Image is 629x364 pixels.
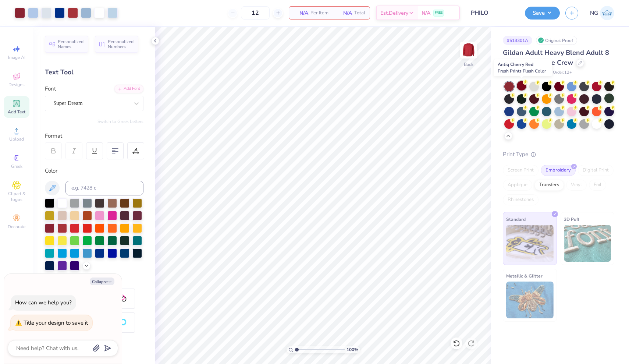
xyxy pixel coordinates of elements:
button: Switch to Greek Letters [97,119,143,124]
img: Standard [506,225,554,262]
div: # 513301A [503,36,532,45]
input: e.g. 7428 c [65,181,143,195]
div: Format [45,132,144,140]
div: Vinyl [566,180,587,191]
span: Standard [506,215,526,223]
span: Upload [9,136,24,142]
div: Title your design to save it [24,319,88,326]
span: FREE [435,10,443,15]
div: Foil [589,180,606,191]
span: Personalized Numbers [108,39,134,49]
div: Applique [503,180,532,191]
a: NG [590,6,614,20]
div: Screen Print [503,165,539,176]
span: Personalized Names [58,39,84,49]
span: N/A [422,9,430,17]
img: Metallic & Glitter [506,282,554,318]
span: Total [354,9,365,17]
div: Original Proof [536,36,577,45]
div: Digital Print [578,165,614,176]
img: Back [461,43,476,57]
span: Decorate [8,224,25,230]
span: Metallic & Glitter [506,272,543,280]
div: Embroidery [541,165,576,176]
span: N/A [337,9,352,17]
span: Est. Delivery [380,9,408,17]
div: Back [464,61,473,68]
span: Fresh Prints Flash Color [498,68,546,74]
span: Greek [11,163,22,169]
input: – – [241,6,270,20]
label: Font [45,85,56,93]
span: Gildan Adult Heavy Blend Adult 8 Oz. 50/50 Fleece Crew [503,48,609,67]
div: Antiq Cherry Red [494,59,552,76]
button: Save [525,7,560,20]
div: Rhinestones [503,194,539,205]
span: Image AI [8,54,25,60]
div: Transfers [534,180,564,191]
img: 3D Puff [564,225,611,262]
span: Add Text [8,109,25,115]
div: How can we help you? [15,299,72,306]
span: 3D Puff [564,215,579,223]
span: NG [590,9,598,17]
span: Clipart & logos [4,191,29,202]
span: Per Item [310,9,328,17]
button: Collapse [90,278,114,285]
input: Untitled Design [465,6,519,20]
span: 100 % [347,346,358,353]
div: Add Font [114,85,143,93]
span: N/A [294,9,308,17]
div: Text Tool [45,67,143,77]
div: Color [45,167,143,175]
span: Designs [8,82,25,88]
img: Nola Gabbard [600,6,614,20]
div: Print Type [503,150,614,159]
